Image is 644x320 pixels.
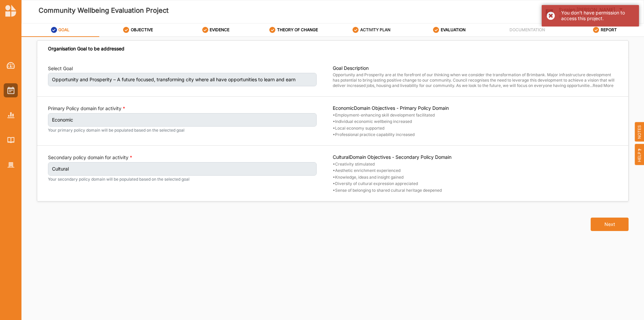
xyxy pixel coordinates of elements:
label: GOAL [58,27,69,33]
label: ACTIVITY PLAN [360,27,390,33]
a: Activities [4,83,18,97]
label: REPORT [601,27,617,33]
button: Next [591,218,629,231]
label: THEORY OF CHANGE [277,27,318,33]
a: Reports [4,108,18,122]
label: • Individual economic wellbeing increased [333,119,618,124]
label: EVIDENCE [210,27,229,33]
img: Reports [7,112,14,118]
a: Dashboard [4,58,18,73]
label: • Aesthetic enrichment experienced [333,168,618,173]
label: Cultural Domain Objectives - Secondary Policy Domain [333,154,618,160]
span: Read More [593,83,613,88]
span: Opportunity and Prosperity are at the forefront of our thinking when we consider the transformati... [333,72,611,77]
a: Organisation [4,158,18,172]
label: DOCUMENTATION [509,27,545,33]
img: Library [7,137,14,143]
small: Your secondary policy domain will be populated based on the selected goal [48,177,317,182]
img: Activities [7,87,14,94]
img: logo [5,5,16,17]
label: • Professional practice capability increased [333,132,618,137]
label: • Diversity of cultural expression appreciated [333,181,618,186]
label: Community Wellbeing Evaluation Project [39,5,169,16]
span: ... [590,83,613,88]
span: deliver increased jobs, housing and liveability for our community. As we look to the future, we w... [333,83,590,88]
label: Goal Description [333,65,618,71]
label: OBJECTIVE [131,27,153,33]
label: • Sense of belonging to shared cultural heritage deepened [333,188,618,193]
a: Library [4,133,18,147]
label: EVALUATION [441,27,466,33]
label: • Creativity stimulated [333,162,618,167]
label: • Knowledge, ideas and insight gained [333,175,618,180]
div: Organisation Goal to be addressed [48,46,124,52]
label: Economic Domain Objectives - Primary Policy Domain [333,105,618,111]
img: Organisation [7,162,14,168]
label: Primary Policy domain for activity [48,105,125,112]
label: Opportunity and Prosperity – A future focused, transforming city where all have opportunities to ... [48,73,317,86]
label: Secondary policy domain for activity [48,154,132,161]
label: Select Goal [48,65,73,72]
span: has potential to bring lasting positive change to our community. Council recognises the need to l... [333,78,614,83]
div: You don't have permission to access this project. [561,10,634,21]
label: Economic [48,113,317,127]
img: Dashboard [7,62,15,69]
label: • Employment-enhancing skill development facilitated [333,112,618,118]
small: Your primary policy domain will be populated based on the selected goal [48,128,317,133]
label: • Local economy supported [333,126,618,131]
label: Cultural [48,162,317,176]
